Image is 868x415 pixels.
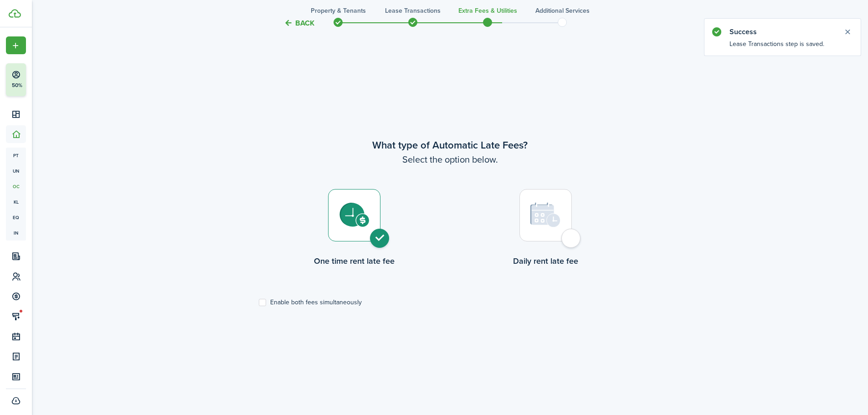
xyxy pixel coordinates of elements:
[339,203,370,227] img: One time rent late fee
[704,39,861,56] notify-body: Lease Transactions step is saved.
[729,26,834,37] notify-title: Success
[6,163,26,179] a: un
[259,138,642,153] wizard-step-header-title: What type of Automatic Late Fees?
[310,6,365,15] h3: Property & Tenants
[458,6,517,15] h3: Extra fees & Utilities
[6,210,26,225] a: eq
[9,9,21,18] img: TenantCloud
[259,153,642,166] wizard-step-header-description: Select the option below.
[385,6,441,15] h3: Lease Transactions
[6,225,26,241] a: in
[259,255,450,267] control-radio-card-title: One time rent late fee
[841,26,854,38] button: Close notify
[6,179,26,194] a: oc
[259,299,362,306] label: Enable both fees simultaneously
[6,148,26,163] a: pt
[284,18,314,28] button: Back
[6,63,82,96] button: 50%
[6,194,26,210] a: kl
[450,255,642,267] control-radio-card-title: Daily rent late fee
[6,36,26,54] button: Open menu
[535,6,589,15] h3: Additional Services
[530,202,561,228] img: Daily rent late fee
[11,82,23,89] p: 50%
